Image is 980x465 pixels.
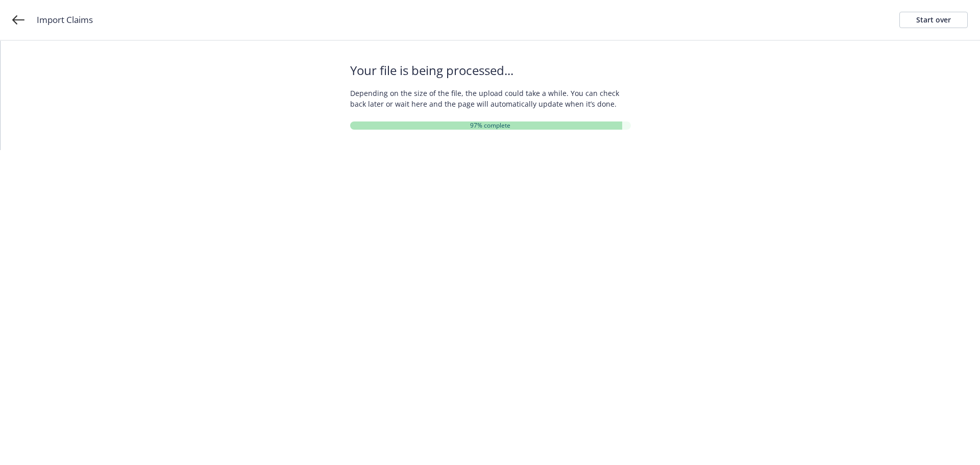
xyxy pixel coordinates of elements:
[470,121,510,130] span: 97% complete
[37,13,93,27] span: Import Claims
[350,61,631,80] span: Your file is being processed...
[899,12,968,28] a: Start over
[350,88,631,109] span: Depending on the size of the file, the upload could take a while. You can check back later or wai...
[916,12,951,28] div: Start over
